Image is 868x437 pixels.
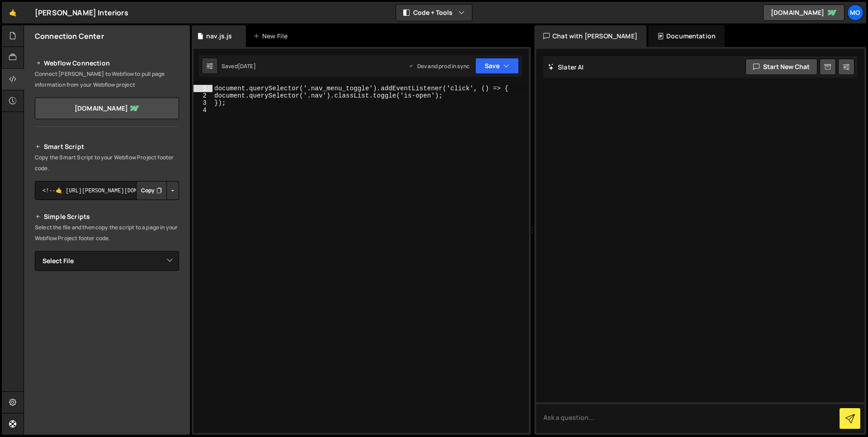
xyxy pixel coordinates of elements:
[396,5,472,21] button: Code + Tools
[35,69,179,90] p: Connect [PERSON_NAME] to Webflow to pull page information from your Webflow project
[648,25,725,47] div: Documentation
[35,286,180,367] iframe: YouTube video player
[253,32,291,41] div: New File
[193,92,212,99] div: 2
[2,2,24,23] a: 🤙
[475,58,519,74] button: Save
[193,107,212,114] div: 4
[238,62,256,70] div: [DATE]
[763,5,844,21] a: [DOMAIN_NAME]
[534,25,646,47] div: Chat with [PERSON_NAME]
[35,181,179,200] textarea: <!--🤙 [URL][PERSON_NAME][DOMAIN_NAME]> <script>document.addEventListener("DOMContentLoaded", func...
[136,181,179,200] div: Button group with nested dropdown
[35,152,179,174] p: Copy the Smart Script to your Webflow Project footer code.
[193,99,212,107] div: 3
[35,141,179,152] h2: Smart Script
[136,181,167,200] button: Copy
[35,98,179,119] a: [DOMAIN_NAME]
[206,32,232,41] div: nav.js.js
[745,59,817,75] button: Start new chat
[548,63,584,71] h2: Slater AI
[847,5,863,21] a: Mo
[408,62,470,70] div: Dev and prod in sync
[35,211,179,222] h2: Simple Scripts
[35,222,179,244] p: Select the file and then copy the script to a page in your Webflow Project footer code.
[35,7,128,18] div: [PERSON_NAME] Interiors
[222,62,256,70] div: Saved
[35,31,104,41] h2: Connection Center
[193,85,212,92] div: 1
[35,58,179,69] h2: Webflow Connection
